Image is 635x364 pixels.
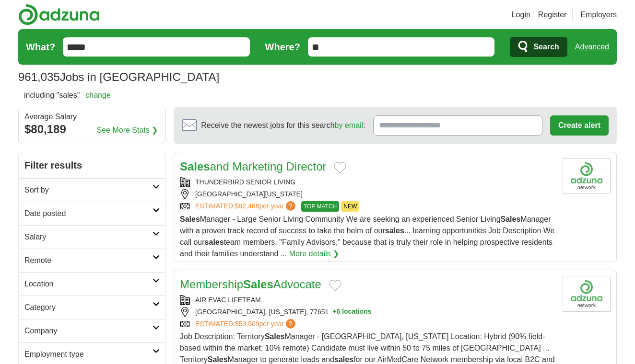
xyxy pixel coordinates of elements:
[563,158,611,194] img: Company logo
[85,91,111,99] a: change
[180,215,200,223] strong: Sales
[180,295,555,305] div: AIR EVAC LIFETEAM
[235,202,259,210] span: $92,468
[286,319,295,329] span: ?
[243,278,273,291] strong: Sales
[19,152,165,178] h2: Filter results
[180,160,326,173] a: Salesand Marketing Director
[180,215,554,258] span: Manager - Large Senior Living Community We are seeking an experienced Senior Living Manager with ...
[334,162,346,173] button: Add to favorite jobs
[24,121,160,138] div: $80,189
[180,160,210,173] strong: Sales
[24,325,153,337] h2: Company
[19,272,165,296] a: Location
[580,9,617,21] a: Employers
[19,202,165,225] a: Date posted
[265,40,300,54] label: Where?
[286,201,295,211] span: ?
[180,278,321,291] a: MembershipSalesAdvocate
[334,355,353,364] strong: sales
[201,120,365,131] span: Receive the newest jobs for this search :
[24,349,153,360] h2: Employment type
[19,249,165,272] a: Remote
[289,248,340,260] a: More details ❯
[19,178,165,202] a: Sort by
[18,4,100,25] img: Adzuna logo
[19,319,165,342] a: Company
[24,255,153,266] h2: Remote
[329,280,341,291] button: Add to favorite jobs
[195,319,297,329] a: ESTIMATED:$53,509per year?
[26,40,55,54] label: What?
[19,296,165,319] a: Category
[385,227,404,235] strong: sales
[208,355,228,364] strong: Sales
[335,121,364,129] a: by email
[332,307,371,317] button: +6 locations
[180,189,555,199] div: [GEOGRAPHIC_DATA][US_STATE]
[195,201,297,212] a: ESTIMATED:$92,468per year?
[24,113,160,121] div: Average Salary
[301,201,339,212] span: TOP MATCH
[563,276,611,312] img: Company logo
[332,307,336,317] span: +
[24,90,111,101] h2: including "sales"
[24,208,153,219] h2: Date posted
[18,70,219,83] h1: Jobs in [GEOGRAPHIC_DATA]
[24,302,153,313] h2: Category
[97,125,158,136] a: See More Stats ❯
[19,225,165,249] a: Salary
[180,177,555,187] div: THUNDERBIRD SENIOR LIVING
[341,201,359,212] span: NEW
[205,238,224,246] strong: sales
[538,9,567,21] a: Register
[265,332,285,341] strong: Sales
[512,9,530,21] a: Login
[24,184,153,196] h2: Sort by
[24,278,153,290] h2: Location
[18,68,60,86] span: 961,035
[501,215,521,223] strong: Sales
[180,307,555,317] div: [GEOGRAPHIC_DATA], [US_STATE], 77651
[235,320,259,328] span: $53,509
[24,231,153,243] h2: Salary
